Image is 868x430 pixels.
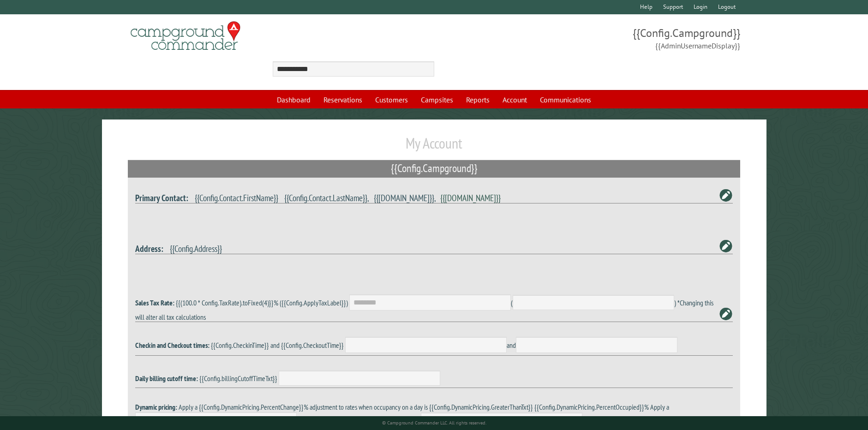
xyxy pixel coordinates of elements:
[135,374,198,383] strong: Daily billing cutoff time:
[534,91,597,108] a: Communications
[135,340,210,350] strong: Checkin and Checkout times:
[434,25,741,51] span: {{Config.Campground}} {{AdminUsernameDisplay}}
[211,340,344,350] span: {{Config.CheckinTime}} and {{Config.CheckoutTime}}
[128,18,243,54] img: Campground Commander
[461,91,495,108] a: Reports
[135,243,163,254] strong: Address:
[318,91,368,108] a: Reservations
[440,192,501,203] a: {{[DOMAIN_NAME]}}
[415,91,459,108] a: Campsites
[195,192,278,203] span: {{Config.Contact.FirstName}}
[170,243,222,254] span: {{Config.Address}}
[128,160,740,178] h2: {{Config.Campground}}
[370,91,413,108] a: Customers
[382,420,486,426] small: © Campground Commander LLC. All rights reserved.
[497,91,533,108] a: Account
[128,134,740,160] h1: My Account
[271,91,316,108] a: Dashboard
[199,374,277,383] span: {{Config.billingCutoffTimeTxt}}
[374,192,434,203] span: {{[DOMAIN_NAME]}}
[135,192,188,203] strong: Primary Contact:
[135,402,177,412] strong: Dynamic pricing:
[284,192,367,203] span: {{Config.Contact.LastName}}
[179,402,649,412] span: Apply a {{Config.DynamicPricing.PercentChange}}% adjustment to rates when occupancy on a day is {...
[345,340,677,350] span: and
[176,298,348,307] span: {{(100.0 * Config.TaxRate).toFixed(4)}}% ({{Config.ApplyTaxLabel}})
[135,298,713,322] span: ( ) *Changing this will alter all tax calculations
[135,298,174,307] strong: Sales Tax Rate:
[135,192,733,203] h4: , ,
